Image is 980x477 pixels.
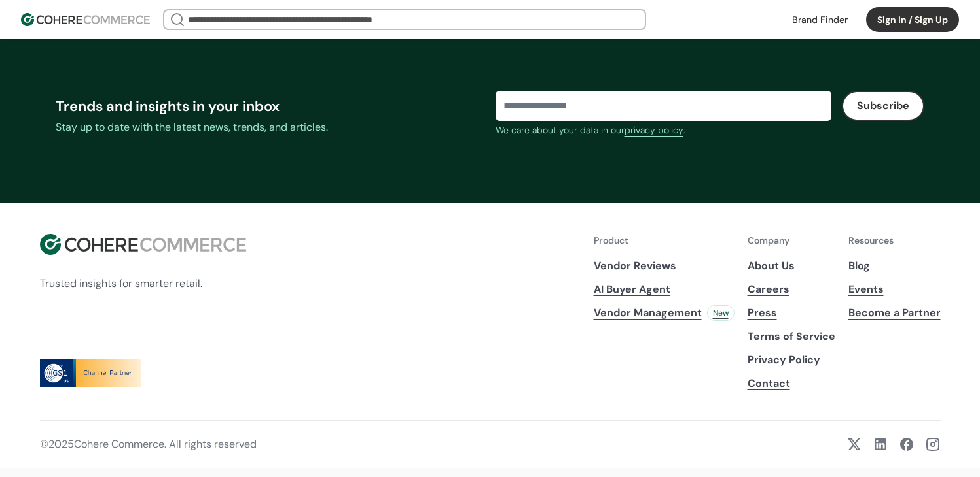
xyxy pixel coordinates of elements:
[594,282,735,297] a: AI Buyer Agent
[748,282,835,297] a: Careers
[625,123,683,137] a: privacy policy
[848,282,941,297] a: Events
[496,124,625,136] span: We care about your data in our
[748,258,835,274] a: About Us
[748,234,835,248] p: Company
[594,305,735,321] a: Vendor ManagementNew
[40,276,246,291] p: Trusted insights for smarter retail.
[594,234,735,248] p: Product
[707,305,735,321] div: New
[40,436,257,452] p: © 2025 Cohere Commerce. All rights reserved
[683,124,685,136] span: .
[842,91,924,121] button: Subscribe
[748,352,835,368] p: Privacy Policy
[866,7,959,32] button: Sign In / Sign Up
[848,258,941,274] a: Blog
[748,329,835,344] p: Terms of Service
[848,234,941,248] p: Resources
[594,305,702,321] span: Vendor Management
[21,13,150,26] img: Cohere Logo
[594,258,735,274] a: Vendor Reviews
[40,234,246,255] img: Cohere Logo
[56,95,485,117] div: Trends and insights in your inbox
[848,305,941,321] a: Become a Partner
[748,376,835,391] a: Contact
[56,120,485,135] div: Stay up to date with the latest news, trends, and articles.
[748,305,835,321] a: Press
